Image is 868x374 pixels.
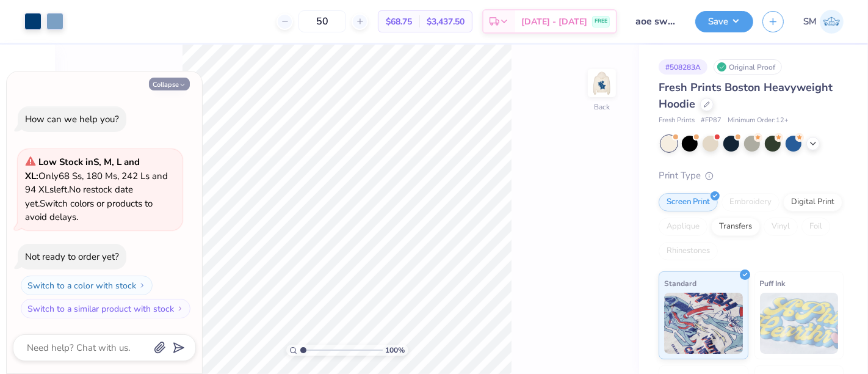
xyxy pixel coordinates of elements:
[722,193,779,211] div: Embroidery
[386,15,412,28] span: $68.75
[659,59,707,75] div: # 508283A
[176,305,184,312] img: Switch to a similar product with stock
[820,10,844,34] img: Shruthi Mohan
[801,218,830,236] div: Foil
[728,116,789,126] span: Minimum Order: 12 +
[664,277,696,290] span: Standard
[659,80,833,111] span: Fresh Prints Boston Heavyweight Hoodie
[803,15,817,29] span: SM
[659,169,844,183] div: Print Type
[764,218,798,236] div: Vinyl
[595,17,607,26] span: FREE
[427,15,465,28] span: $3,437.50
[21,299,190,318] button: Switch to a similar product with stock
[139,282,146,289] img: Switch to a color with stock
[521,15,587,28] span: [DATE] - [DATE]
[760,277,786,290] span: Puff Ink
[149,78,190,90] button: Collapse
[25,251,119,263] div: Not ready to order yet?
[298,10,346,32] input: – –
[386,345,405,356] span: 100 %
[664,293,743,354] img: Standard
[25,156,140,182] strong: Low Stock in S, M, L and XL :
[803,10,844,34] a: SM
[659,218,707,236] div: Applique
[594,101,610,112] div: Back
[21,276,153,295] button: Switch to a color with stock
[659,116,695,126] span: Fresh Prints
[760,293,839,354] img: Puff Ink
[626,9,686,34] input: Untitled Design
[701,116,722,126] span: # FP87
[659,242,718,260] div: Rhinestones
[590,71,614,95] img: Back
[695,11,753,32] button: Save
[25,183,133,210] span: No restock date yet.
[25,113,119,125] div: How can we help you?
[711,218,760,236] div: Transfers
[25,156,168,223] span: Only 68 Ss, 180 Ms, 242 Ls and 94 XLs left. Switch colors or products to avoid delays.
[783,193,842,211] div: Digital Print
[659,193,718,211] div: Screen Print
[714,59,782,75] div: Original Proof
